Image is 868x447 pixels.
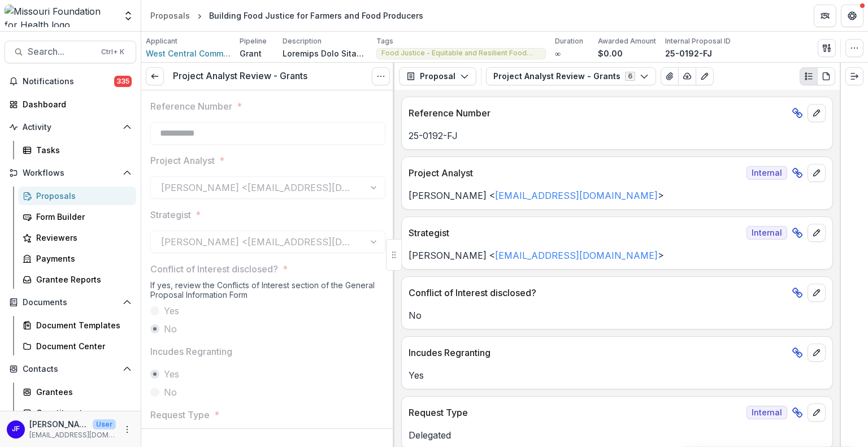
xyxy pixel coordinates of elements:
span: Yes [164,367,179,381]
span: Workflows [23,168,118,178]
button: Get Help [841,5,863,27]
span: Notifications [23,77,114,86]
p: No [409,309,826,322]
button: edit [808,104,826,122]
button: Options [372,67,390,85]
a: Proposals [18,186,136,205]
p: [PERSON_NAME] < > [409,249,826,262]
span: No [164,385,177,399]
a: Grantee Reports [18,270,136,289]
button: Search... [5,41,136,63]
div: Ctrl + K [99,46,127,58]
button: Proposal [399,67,476,85]
button: Open Workflows [5,164,136,182]
button: Open Documents [5,293,136,311]
p: Pipeline [240,36,267,46]
h3: Project Analyst Review - Grants [173,71,307,81]
a: Dashboard [5,95,136,114]
div: Building Food Justice for Farmers and Food Producers [209,10,423,21]
a: Document Center [18,337,136,355]
p: Loremips Dolo Sitamet con Adipisc eli Sedd Eiusmodte in u laboreetd magnaaliqu eni ad Min Veniam ... [283,47,367,59]
a: Constituents [18,403,136,422]
p: Project Analyst [409,166,742,180]
p: Applicant [146,36,177,46]
p: Project Analyst [150,154,215,167]
span: 335 [114,76,132,87]
button: Edit as form [696,67,714,85]
p: Conflict of Interest disclosed? [150,262,278,276]
span: Documents [23,298,118,307]
span: Yes [164,304,179,318]
div: Reviewers [36,232,127,244]
button: edit [808,224,826,242]
p: Grant [240,47,262,59]
span: Search... [28,46,94,57]
p: Internal Proposal ID [665,36,731,46]
button: Expand right [845,67,863,85]
div: Tasks [36,144,127,156]
a: Proposals [146,7,194,24]
button: Partners [814,5,836,27]
div: Proposals [36,190,127,202]
button: Open entity switcher [120,5,136,27]
button: Plaintext view [800,67,818,85]
span: Internal [747,406,787,419]
span: Internal [747,166,787,180]
a: [EMAIL_ADDRESS][DOMAIN_NAME] [495,190,658,201]
p: Awarded Amount [598,36,656,46]
p: Strategist [150,208,191,222]
p: Tags [376,36,393,46]
span: Contacts [23,364,118,374]
p: Duration [555,36,583,46]
p: 25-0192-FJ [665,47,712,59]
p: Reference Number [409,106,787,120]
button: Open Contacts [5,360,136,378]
button: edit [808,344,826,362]
a: [EMAIL_ADDRESS][DOMAIN_NAME] [495,250,658,261]
button: Project Analyst Review - Grants6 [486,67,656,85]
p: ∞ [555,47,561,59]
p: Request Type [150,408,210,422]
a: Document Templates [18,316,136,335]
p: Incudes Regranting [409,346,787,359]
span: Internal [747,226,787,240]
div: Proposals [150,10,190,21]
div: Constituents [36,407,127,419]
p: $0.00 [598,47,623,59]
p: Conflict of Interest disclosed? [409,286,787,300]
a: Grantees [18,383,136,401]
div: If yes, review the Conflicts of Interest section of the General Proposal Information Form [150,280,385,304]
div: Document Templates [36,319,127,331]
p: Incudes Regranting [150,345,232,358]
button: Notifications335 [5,72,136,90]
p: Request Type [409,406,742,419]
nav: breadcrumb [146,7,428,24]
button: More [120,423,134,436]
p: Reference Number [150,99,232,113]
p: Strategist [409,226,742,240]
div: Form Builder [36,211,127,223]
span: No [164,322,177,336]
button: edit [808,164,826,182]
div: Payments [36,253,127,264]
a: Form Builder [18,207,136,226]
img: Missouri Foundation for Health logo [5,5,116,27]
div: Grantees [36,386,127,398]
p: 25-0192-FJ [409,129,826,142]
p: Yes [409,368,826,382]
button: View Attached Files [661,67,679,85]
p: User [93,419,116,429]
a: Payments [18,249,136,268]
p: [PERSON_NAME] [29,418,88,430]
div: Grantee Reports [36,274,127,285]
p: [PERSON_NAME] < > [409,189,826,202]
div: Dashboard [23,98,127,110]
button: edit [808,403,826,422]
div: Document Center [36,340,127,352]
p: Delegated [409,428,826,442]
p: Description [283,36,322,46]
a: West Central Community Development Corporation [146,47,231,59]
div: Jean Freeman-Crawford [12,426,20,433]
button: PDF view [817,67,835,85]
